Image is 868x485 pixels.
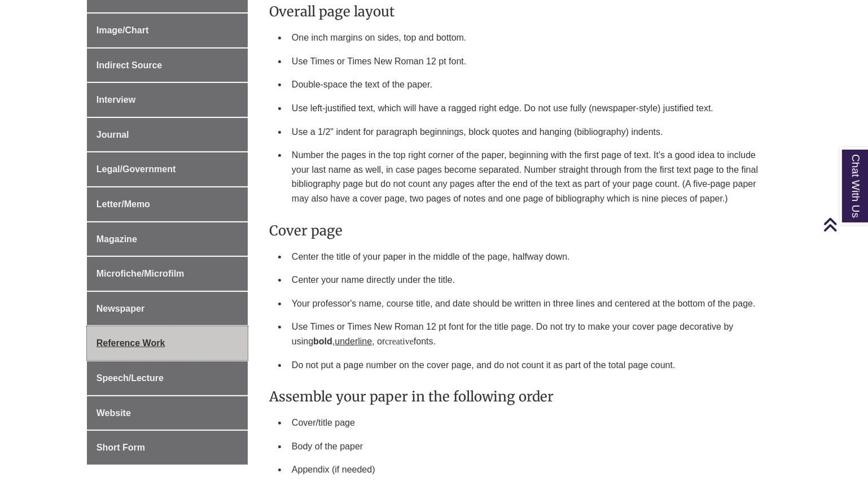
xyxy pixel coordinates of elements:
[385,337,414,346] span: creative
[87,118,248,152] a: Journal
[87,431,248,465] a: Short Form
[87,14,248,47] a: Image/Chart
[97,304,144,313] span: Newspaper
[287,143,777,210] li: Number the pages in the top right corner of the paper, beginning with the first page of text. It'...
[287,315,777,353] li: Use Times or Times New Roman 12 pt font for the title page. Do not try to make your cover page de...
[97,130,129,139] span: Journal
[97,60,162,70] span: Indirect Source
[97,199,150,209] span: Letter/Memo
[269,388,777,405] h3: Assemble your paper in the following order
[287,435,777,458] li: Body of the paper
[287,458,777,482] li: Appendix (if needed)
[287,73,777,97] li: Double-space the text of the paper.
[287,97,777,120] li: Use left-justified text, which will have a ragged right edge. Do not use fully (newspaper-style) ...
[97,234,137,244] span: Magazine
[287,26,777,50] li: One inch margins on sides, top and bottom.
[97,408,131,418] span: Website
[287,292,777,316] li: Your professor's name, course title, and date should be written in three lines and centered at th...
[335,337,372,346] span: underline
[87,222,248,256] a: Magazine
[97,164,176,174] span: Legal/Government
[97,338,165,348] span: Reference Work
[313,337,332,346] strong: bold
[287,50,777,73] li: Use Times or Times New Roman 12 pt font.
[287,120,777,144] li: Use a 1/2" indent for paragraph beginnings, block quotes and hanging (bibliography) indents.
[87,396,248,430] a: Website
[97,269,185,278] span: Microfiche/Microfilm
[97,25,148,35] span: Image/Chart
[87,83,248,117] a: Interview
[287,353,777,377] li: Do not put a page number on the cover page, and do not count it as part of the total page count.
[287,245,777,269] li: Center the title of your paper in the middle of the page, halfway down.
[87,152,248,186] a: Legal/Government
[87,361,248,395] a: Speech/Lecture
[97,373,164,383] span: Speech/Lecture
[87,49,248,82] a: Indirect Source
[287,268,777,292] li: Center your name directly under the title.
[97,443,145,452] span: Short Form
[87,257,248,291] a: Microfiche/Microfilm
[269,222,777,239] h3: Cover page
[87,326,248,360] a: Reference Work
[87,292,248,326] a: Newspaper
[287,411,777,435] li: Cover/title page
[269,3,777,20] h3: Overall page layout
[97,95,135,104] span: Interview
[87,187,248,221] a: Letter/Memo
[823,217,865,232] a: Back to Top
